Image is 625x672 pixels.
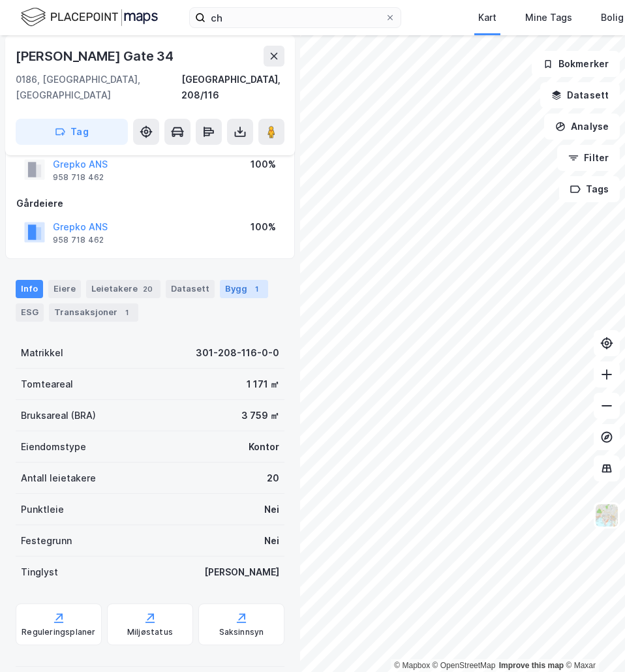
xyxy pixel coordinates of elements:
div: Punktleie [21,502,64,517]
div: 20 [140,283,155,296]
div: 958 718 462 [53,172,104,183]
button: Bokmerker [532,51,620,77]
a: Mapbox [394,661,430,670]
div: 100% [251,219,276,235]
div: Tomteareal [21,376,73,392]
div: 1 [250,283,263,296]
button: Tags [559,176,620,202]
div: Miljøstatus [127,627,173,637]
div: Festegrunn [21,533,72,549]
div: Datasett [166,280,215,298]
div: [PERSON_NAME] Gate 34 [16,46,176,67]
div: 301-208-116-0-0 [196,345,279,361]
div: Info [16,280,43,298]
div: Eiendomstype [21,439,86,455]
div: Bygg [220,280,268,298]
div: Leietakere [86,280,160,298]
div: Gårdeiere [16,196,284,211]
div: Antall leietakere [21,470,96,486]
div: ESG [16,303,44,322]
button: Filter [557,145,620,171]
img: logo.f888ab2527a4732fd821a326f86c7f29.svg [21,6,158,29]
div: Reguleringsplaner [22,627,95,637]
div: 1 [120,306,133,319]
button: Datasett [540,82,620,108]
div: 100% [251,157,276,172]
div: 1 171 ㎡ [247,376,279,392]
iframe: Chat Widget [560,609,625,672]
input: Søk på adresse, matrikkel, gårdeiere, leietakere eller personer [206,8,385,27]
div: 0186, [GEOGRAPHIC_DATA], [GEOGRAPHIC_DATA] [16,72,181,103]
div: Bruksareal (BRA) [21,408,96,423]
div: Nei [264,533,279,549]
div: Transaksjoner [49,303,138,322]
div: Kart [478,10,496,25]
div: [GEOGRAPHIC_DATA], 208/116 [181,72,284,103]
div: [PERSON_NAME] [204,564,279,580]
div: Kontor [249,439,279,455]
a: OpenStreetMap [433,661,496,670]
div: Tinglyst [21,564,58,580]
div: Eiere [48,280,81,298]
button: Analyse [544,114,620,140]
div: Mine Tags [525,10,572,25]
div: Matrikkel [21,345,63,361]
img: Z [594,503,619,528]
div: Saksinnsyn [219,627,264,637]
div: Kontrollprogram for chat [560,609,625,672]
div: Nei [264,502,279,517]
div: 3 759 ㎡ [241,408,279,423]
div: 20 [267,470,279,486]
div: Bolig [601,10,624,25]
a: Improve this map [499,661,564,670]
button: Tag [16,119,128,145]
div: 958 718 462 [53,235,104,245]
